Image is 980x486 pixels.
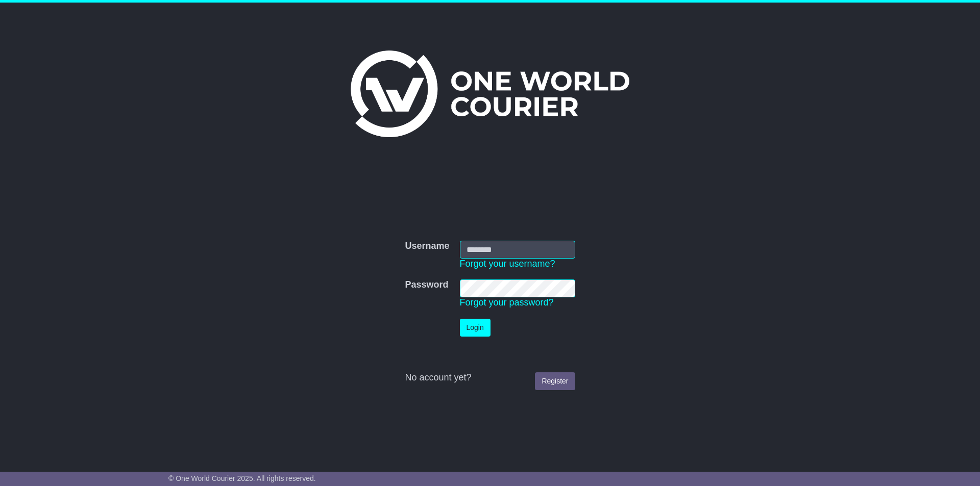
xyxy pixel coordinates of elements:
div: No account yet? [405,372,575,383]
a: Forgot your username? [460,259,555,269]
a: Register [535,372,575,390]
label: Password [405,279,448,291]
span: © One World Courier 2025. All rights reserved. [168,474,316,482]
button: Login [460,319,491,337]
a: Forgot your password? [460,297,554,308]
label: Username [405,241,449,252]
img: One World [351,50,629,137]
